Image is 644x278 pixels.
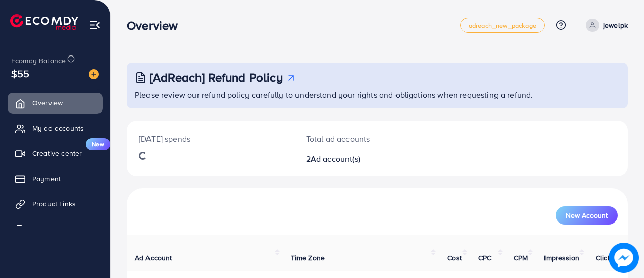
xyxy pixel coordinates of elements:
span: New Account [566,212,608,219]
span: Ad Account [135,253,172,263]
span: Impression [544,253,579,263]
span: Ecomdy Balance [11,55,66,66]
span: CPM [514,253,528,263]
p: jewelpk [603,19,628,31]
p: Total ad accounts [306,133,407,145]
img: image [609,243,639,273]
a: Creative centerNew [8,143,103,163]
span: CPC [478,253,491,263]
a: Billing [8,219,103,239]
span: Creative center [32,148,82,158]
a: My ad accounts [8,118,103,138]
span: Product Links [32,199,76,209]
span: Payment [32,174,61,184]
span: Overview [32,98,63,108]
span: Billing [32,224,53,234]
span: Cost [447,253,462,263]
h3: [AdReach] Refund Policy [150,70,283,85]
a: Payment [8,169,103,189]
span: My ad accounts [32,123,84,133]
a: jewelpk [582,19,628,32]
a: Product Links [8,194,103,214]
span: $55 [11,66,29,81]
img: logo [10,14,78,30]
p: [DATE] spends [139,133,282,145]
span: New [86,138,110,150]
a: adreach_new_package [460,18,545,33]
span: Time Zone [291,253,325,263]
h3: Overview [127,18,186,33]
span: Ad account(s) [311,153,360,164]
span: Clicks [596,253,615,263]
img: menu [89,19,101,31]
span: adreach_new_package [469,22,536,29]
img: image [89,69,99,79]
a: Overview [8,93,103,113]
p: Please review our refund policy carefully to understand your rights and obligations when requesti... [135,89,622,101]
button: New Account [556,206,618,225]
h2: 2 [306,154,407,164]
